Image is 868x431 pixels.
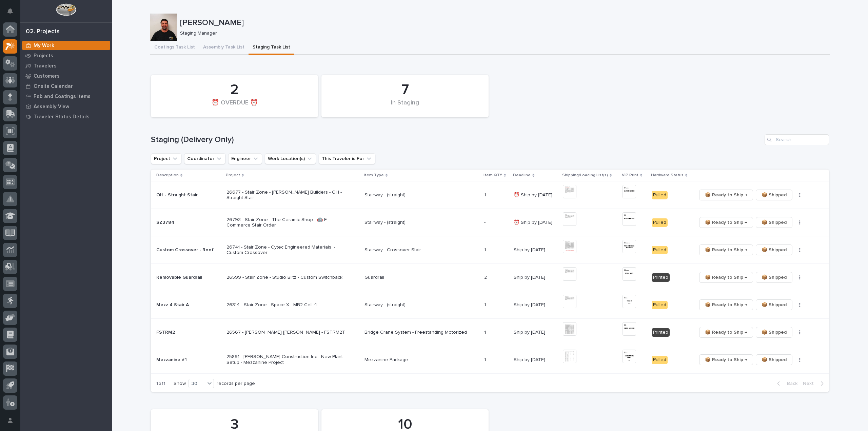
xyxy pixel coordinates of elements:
button: 📦 Ready to Ship → [699,272,753,283]
button: 📦 Ready to Ship → [699,299,753,310]
button: 📦 Ready to Ship → [699,217,753,228]
button: 📦 Shipped [756,354,792,365]
button: 📦 Shipped [756,299,792,310]
p: ⏰ Ship by [DATE] [514,220,557,226]
span: 📦 Shipped [762,328,787,336]
p: Show [174,381,186,387]
p: Ship by [DATE] [514,302,557,308]
p: 26793 - Stair Zone - The Ceramic Shop - 🤖 E-Commerce Stair Order [226,217,345,229]
p: 25891 - [PERSON_NAME] Construction Inc - New Plant Setup - Mezzanine Project [226,354,345,366]
p: Stairway - (straight) [364,302,479,308]
span: 📦 Shipped [762,218,787,227]
p: 2 [484,273,488,280]
button: Staging Task List [249,41,294,55]
span: 📦 Ready to Ship → [705,356,747,364]
tr: FSTRM2FSTRM2 26567 - [PERSON_NAME] [PERSON_NAME] - FSTRM2TBridge Crane System - Freestanding Moto... [151,319,829,346]
a: Customers [20,71,112,81]
span: 📦 Shipped [762,191,787,199]
p: Description [156,172,179,179]
tr: SZ3784SZ3784 26793 - Stair Zone - The Ceramic Shop - 🤖 E-Commerce Stair OrderStairway - (straight... [151,209,829,236]
p: Onsite Calendar [34,83,73,90]
p: Stairway - Crossover Stair [364,247,479,253]
p: 26599 - Stair Zone - Studio Blitz - Custom Switchback [226,275,345,280]
tr: Mezzanine #1Mezzanine #1 25891 - [PERSON_NAME] Construction Inc - New Plant Setup - Mezzanine Pro... [151,346,829,374]
p: Item QTY [484,172,502,179]
p: Hardware Status [651,172,684,179]
p: Ship by [DATE] [514,330,557,335]
p: Customers [34,73,60,79]
p: 1 [484,301,487,308]
span: 📦 Ready to Ship → [705,218,747,227]
button: Back [772,380,800,387]
p: Shipping/Loading List(s) [562,172,608,179]
a: Onsite Calendar [20,81,112,91]
span: 📦 Ready to Ship → [705,273,747,281]
div: 02. Projects [26,28,60,36]
p: Assembly View [34,104,69,110]
p: Custom Crossover - Roof [156,246,215,253]
p: Bridge Crane System - Freestanding Motorized [364,330,479,335]
p: Item Type [364,172,384,179]
p: Staging Manager [180,31,825,36]
p: Guardrail [364,275,479,280]
p: FSTRM2 [156,328,176,335]
div: 30 [189,380,205,387]
button: 📦 Ready to Ship → [699,354,753,365]
button: Next [800,380,829,387]
button: Engineer [228,153,262,164]
div: Pulled [652,191,668,199]
span: 📦 Shipped [762,246,787,254]
span: 📦 Ready to Ship → [705,328,747,336]
tr: Mezz 4 Stair AMezz 4 Stair A 26314 - Stair Zone - Space X - MB2 Cell 4Stairway - (straight)11 Shi... [151,291,829,319]
button: 📦 Shipped [756,217,792,228]
p: 1 of 1 [151,375,171,392]
p: Travelers [34,63,57,69]
p: My Work [34,43,54,49]
p: Mezz 4 Stair A [156,301,190,308]
p: Mezzanine #1 [156,356,188,363]
span: 📦 Shipped [762,301,787,309]
span: 📦 Shipped [762,356,787,364]
p: Ship by [DATE] [514,247,557,253]
span: Back [783,380,797,387]
div: Printed [652,273,670,282]
tr: Custom Crossover - RoofCustom Crossover - Roof 26741 - Stair Zone - Cytec Engineered Materials - ... [151,236,829,264]
span: 📦 Shipped [762,273,787,281]
button: Project [151,153,181,164]
div: Pulled [652,356,668,364]
a: Traveler Status Details [20,112,112,122]
div: Pulled [652,246,668,254]
div: 7 [333,81,477,98]
p: SZ3784 [156,218,176,226]
a: Travelers [20,61,112,71]
button: Work Location(s) [265,153,316,164]
p: 1 [484,328,487,335]
div: Notifications [8,8,17,19]
p: Removable Guardrail [156,273,203,280]
p: Ship by [DATE] [514,275,557,280]
a: Projects [20,51,112,61]
span: Next [803,380,818,387]
span: 📦 Ready to Ship → [705,246,747,254]
p: Project [226,172,240,179]
input: Search [765,134,829,145]
span: 📦 Ready to Ship → [705,301,747,309]
button: 📦 Shipped [756,272,792,283]
button: 📦 Shipped [756,190,792,200]
button: Assembly Task List [199,41,249,55]
button: This Traveler is For [319,153,375,164]
button: Notifications [3,4,17,18]
p: 26314 - Stair Zone - Space X - MB2 Cell 4 [226,302,345,308]
div: In Staging [333,99,477,114]
a: Assembly View [20,101,112,112]
button: 📦 Ready to Ship → [699,190,753,200]
p: Ship by [DATE] [514,357,557,363]
p: records per page [217,381,255,387]
p: 1 [484,191,487,198]
p: Fab and Coatings Items [34,94,91,100]
a: My Work [20,40,112,51]
tr: Removable GuardrailRemovable Guardrail 26599 - Stair Zone - Studio Blitz - Custom SwitchbackGuard... [151,264,829,291]
p: - [484,218,487,226]
button: Coordinator [184,153,225,164]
